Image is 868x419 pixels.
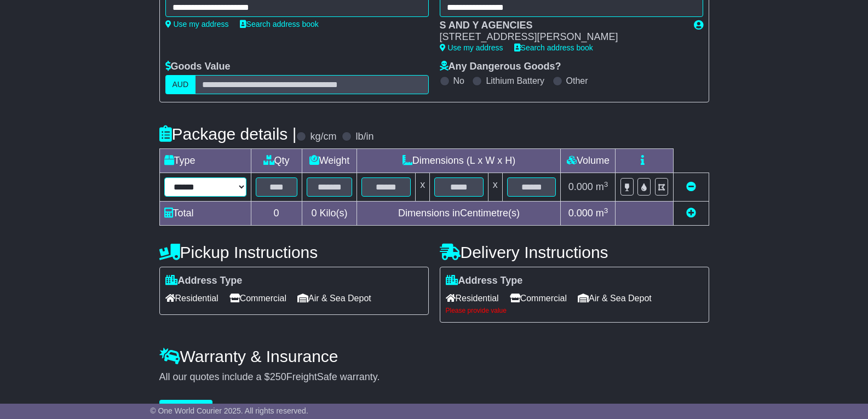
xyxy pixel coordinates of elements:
span: 250 [270,371,286,382]
td: x [488,173,502,202]
h4: Delivery Instructions [440,243,709,261]
label: kg/cm [310,131,336,143]
sup: 3 [604,206,608,215]
span: m [596,208,608,219]
label: Address Type [446,275,523,287]
label: AUD [165,75,196,94]
a: Search address book [514,43,593,52]
a: Search address book [240,20,319,28]
a: Use my address [165,20,229,28]
td: Qty [251,149,302,173]
span: 0.000 [568,208,593,219]
td: Dimensions in Centimetre(s) [357,202,561,226]
h4: Warranty & Insurance [159,347,709,365]
h4: Package details | [159,125,297,143]
h4: Pickup Instructions [159,243,429,261]
a: Use my address [440,43,503,52]
div: S AND Y AGENCIES [440,20,683,32]
label: No [453,76,464,86]
label: Other [566,76,588,86]
div: Please provide value [446,307,703,314]
sup: 3 [604,180,608,188]
span: Residential [446,290,499,307]
div: All our quotes include a $ FreightSafe warranty. [159,371,709,383]
span: Air & Sea Depot [297,290,371,307]
td: Dimensions (L x W x H) [357,149,561,173]
td: Kilo(s) [302,202,357,226]
label: Any Dangerous Goods? [440,61,561,73]
label: Goods Value [165,61,231,73]
div: [STREET_ADDRESS][PERSON_NAME] [440,31,683,43]
span: © One World Courier 2025. All rights reserved. [150,406,308,415]
span: Commercial [510,290,567,307]
td: Weight [302,149,357,173]
span: Air & Sea Depot [578,290,652,307]
td: x [416,173,430,202]
span: m [596,181,608,192]
label: Lithium Battery [486,76,544,86]
span: 0 [311,208,317,219]
span: 0.000 [568,181,593,192]
a: Remove this item [686,181,696,192]
td: Volume [561,149,616,173]
td: 0 [251,202,302,226]
a: Add new item [686,208,696,219]
label: lb/in [355,131,373,143]
label: Address Type [165,275,243,287]
span: Commercial [229,290,286,307]
span: Residential [165,290,219,307]
td: Type [159,149,251,173]
td: Total [159,202,251,226]
button: Get Quotes [159,400,213,419]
